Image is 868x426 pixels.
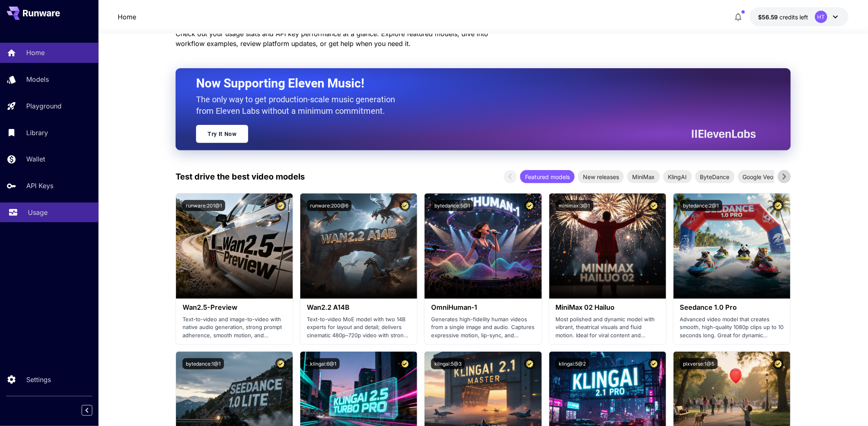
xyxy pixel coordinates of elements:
[680,200,722,211] button: bytedance:2@1
[549,193,666,299] img: alt
[773,358,784,369] button: Certified Model – Vetted for best performance and includes a commercial license.
[773,200,784,211] button: Certified Model – Vetted for best performance and includes a commercial license.
[275,200,286,211] button: Certified Model – Vetted for best performance and includes a commercial license.
[758,14,780,21] span: $56.59
[300,193,417,299] img: alt
[26,74,49,84] p: Models
[738,170,779,183] div: Google Veo
[627,173,660,181] span: MiniMax
[431,304,535,311] h3: OmniHuman‑1
[183,200,225,211] button: runware:201@1
[275,358,286,369] button: Certified Model – Vetted for best performance and includes a commercial license.
[556,358,589,369] button: klingai:5@2
[307,304,411,311] h3: Wan2.2 A14B
[82,405,92,416] button: Collapse sidebar
[556,315,660,340] p: Most polished and dynamic model with vibrant, theatrical visuals and fluid motion. Ideal for vira...
[524,358,535,369] button: Certified Model – Vetted for best performance and includes a commercial license.
[26,48,45,58] p: Home
[680,315,784,340] p: Advanced video model that creates smooth, high-quality 1080p clips up to 10 seconds long. Great f...
[196,94,401,117] p: The only way to get production-scale music generation from Eleven Labs without a minimum commitment.
[26,101,62,111] p: Playground
[649,200,660,211] button: Certified Model – Vetted for best performance and includes a commercial license.
[26,181,53,191] p: API Keys
[556,304,660,311] h3: MiniMax 02 Hailuo
[26,375,51,385] p: Settings
[627,170,660,183] div: MiniMax
[118,12,136,22] a: Home
[520,173,575,181] span: Featured models
[695,170,735,183] div: ByteDance
[578,173,624,181] span: New releases
[431,200,473,211] button: bytedance:5@1
[578,170,624,183] div: New releases
[400,358,411,369] button: Certified Model – Vetted for best performance and includes a commercial license.
[26,154,45,164] p: Wallet
[750,7,849,26] button: $56.59318HT
[758,13,809,21] div: $56.59318
[431,358,465,369] button: klingai:5@3
[680,358,718,369] button: pixverse:1@5
[183,315,286,340] p: Text-to-video and image-to-video with native audio generation, strong prompt adherence, smooth mo...
[663,170,692,183] div: KlingAI
[400,200,411,211] button: Certified Model – Vetted for best performance and includes a commercial license.
[780,14,809,21] span: credits left
[431,315,535,340] p: Generates high-fidelity human videos from a single image and audio. Captures expressive motion, l...
[183,304,286,311] h3: Wan2.5-Preview
[196,125,248,143] a: Try It Now
[307,200,352,211] button: runware:200@6
[738,173,779,181] span: Google Veo
[307,315,411,340] p: Text-to-video MoE model with two 14B experts for layout and detail; delivers cinematic 480p–720p ...
[680,304,784,311] h3: Seedance 1.0 Pro
[663,173,692,181] span: KlingAI
[695,173,735,181] span: ByteDance
[425,193,541,299] img: alt
[183,358,224,369] button: bytedance:1@1
[88,403,98,418] div: Collapse sidebar
[556,200,594,211] button: minimax:3@1
[649,358,660,369] button: Certified Model – Vetted for best performance and includes a commercial license.
[176,170,305,183] p: Test drive the best video models
[524,200,535,211] button: Certified Model – Vetted for best performance and includes a commercial license.
[196,76,750,91] h2: Now Supporting Eleven Music!
[520,170,575,183] div: Featured models
[307,358,340,369] button: klingai:6@1
[26,128,48,138] p: Library
[674,193,790,299] img: alt
[118,12,136,22] nav: breadcrumb
[176,193,293,299] img: alt
[815,11,827,23] div: HT
[28,207,48,217] p: Usage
